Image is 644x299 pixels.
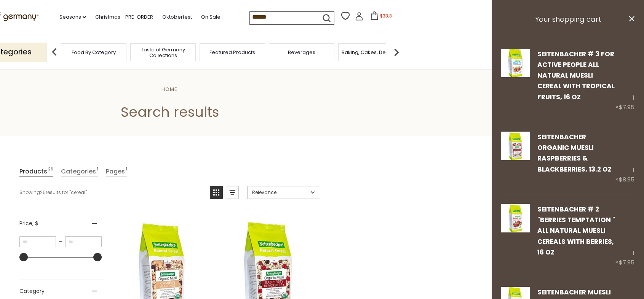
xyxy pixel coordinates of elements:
a: Food By Category [72,49,116,55]
span: $7.95 [619,258,634,266]
div: 1 × [615,49,634,112]
img: Seitenbacher # 2 "Berries Temptation " All Natural Muesli Cereals with Berries, 16 oz [501,204,530,232]
button: $33.8 [365,11,397,23]
a: Seitenbacher # 2 "Berries Temptation " All Natural Muesli Cereals with Berries, 16 oz [501,204,530,267]
a: View Products Tab [19,166,53,177]
a: Taste of Germany Collections [133,47,193,58]
a: Seitenbacher # 3 For Active People All Natural Muesli Cereal with Tropical Fruits, 16 oz [537,49,615,102]
b: 26 [40,189,46,196]
a: Seitenbacher # 2 "Berries Temptation " All Natural Muesli Cereals with Berries, 16 oz [537,205,615,257]
span: Category [19,287,45,295]
a: Seitenbacher Organic Muesli Raspberries & Blackberries, 13.2 oz [501,132,530,184]
span: – [56,238,65,245]
a: Beverages [288,49,315,55]
span: $33.8 [380,13,392,19]
a: Featured Products [209,49,255,55]
img: Seitenbacher # 3 For Active People All Natural Muesli Cereal with Tropical Fruits, 16 oz [501,49,530,77]
div: Showing results for " " [19,186,204,199]
span: Relevance [252,189,308,196]
span: 26 [48,166,53,177]
a: Oktoberfest [162,13,192,21]
span: 1 [97,166,98,177]
img: next arrow [389,45,404,60]
a: Seasons [59,13,86,21]
span: 1 [126,166,127,177]
span: $7.95 [619,103,634,111]
span: $8.95 [619,175,634,183]
span: Price [19,219,38,227]
div: 1 × [615,204,634,267]
a: Home [161,86,177,93]
a: Seitenbacher # 3 For Active People All Natural Muesli Cereal with Tropical Fruits, 16 oz [501,49,530,112]
img: previous arrow [47,45,62,60]
a: On Sale [201,13,221,21]
div: 1 × [615,132,634,184]
a: View Pages Tab [106,166,127,177]
a: Baking, Cakes, Desserts [342,49,401,55]
a: View list mode [226,186,239,199]
span: , $ [32,219,38,227]
a: View grid mode [210,186,223,199]
a: Seitenbacher Organic Muesli Raspberries & Blackberries, 13.2 oz [537,132,612,174]
img: Seitenbacher Organic Muesli Raspberries & Blackberries, 13.2 oz [501,132,530,160]
a: View Categories Tab [61,166,98,177]
a: Sort options [247,186,320,199]
a: Christmas - PRE-ORDER [95,13,153,21]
